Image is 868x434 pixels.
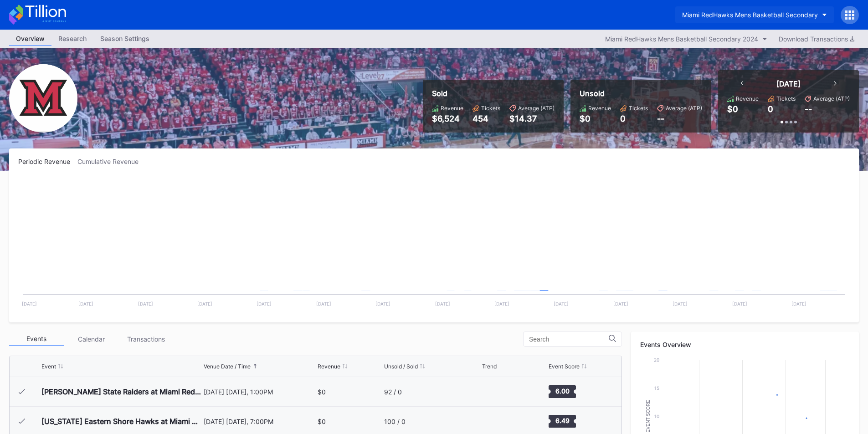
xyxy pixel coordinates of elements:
[494,301,509,306] text: [DATE]
[554,301,569,306] text: [DATE]
[318,418,326,425] div: $0
[482,410,509,433] svg: Chart title
[675,6,834,23] button: Miami RedHawks Mens Basketball Secondary
[555,417,569,424] text: 6.49
[77,158,146,165] div: Cumulative Revenue
[318,388,326,396] div: $0
[41,417,201,426] div: [US_STATE] Eastern Shore Hawks at Miami RedHawks Mens Basketball
[18,177,850,313] svg: Chart title
[657,114,702,123] div: --
[316,301,331,306] text: [DATE]
[736,95,759,102] div: Revenue
[620,114,648,123] div: 0
[776,79,801,88] div: [DATE]
[654,357,659,363] text: 20
[555,387,569,395] text: 6.00
[482,380,509,403] svg: Chart title
[204,363,251,370] div: Venue Date / Time
[384,388,402,396] div: 92 / 0
[776,95,796,102] div: Tickets
[9,32,51,46] a: Overview
[529,336,609,343] input: Search
[580,114,611,123] div: $0
[9,64,77,133] img: Miami_RedHawks_Mens_Basketball_Secondary.png
[727,104,738,114] div: $0
[64,332,118,346] div: Calendar
[640,341,850,348] div: Events Overview
[118,332,173,346] div: Transactions
[41,387,201,396] div: [PERSON_NAME] State Raiders at Miami RedHawks Mens Basketball
[613,301,628,306] text: [DATE]
[673,301,688,306] text: [DATE]
[518,105,555,112] div: Average (ATP)
[646,400,651,433] text: Event Score
[51,32,93,45] div: Research
[509,114,555,123] div: $14.37
[78,301,93,306] text: [DATE]
[654,385,659,391] text: 15
[588,105,611,112] div: Revenue
[204,418,316,425] div: [DATE] [DATE], 7:00PM
[473,114,500,123] div: 454
[384,363,418,370] div: Unsold / Sold
[629,105,648,112] div: Tickets
[805,104,812,114] div: --
[204,388,316,396] div: [DATE] [DATE], 1:00PM
[93,32,156,46] a: Season Settings
[22,301,37,306] text: [DATE]
[779,35,854,43] div: Download Transactions
[435,301,450,306] text: [DATE]
[138,301,153,306] text: [DATE]
[813,95,850,102] div: Average (ATP)
[666,105,702,112] div: Average (ATP)
[375,301,390,306] text: [DATE]
[257,301,272,306] text: [DATE]
[791,301,806,306] text: [DATE]
[605,35,758,43] div: Miami RedHawks Mens Basketball Secondary 2024
[482,363,497,370] div: Trend
[432,114,463,123] div: $6,524
[197,301,212,306] text: [DATE]
[9,332,64,346] div: Events
[18,158,77,165] div: Periodic Revenue
[682,11,818,19] div: Miami RedHawks Mens Basketball Secondary
[481,105,500,112] div: Tickets
[580,89,702,98] div: Unsold
[732,301,747,306] text: [DATE]
[51,32,93,46] a: Research
[432,89,555,98] div: Sold
[384,418,406,425] div: 100 / 0
[549,363,580,370] div: Event Score
[93,32,156,45] div: Season Settings
[774,33,859,45] button: Download Transactions
[768,104,773,114] div: 0
[654,414,659,419] text: 10
[41,363,56,370] div: Event
[318,363,340,370] div: Revenue
[601,33,772,45] button: Miami RedHawks Mens Basketball Secondary 2024
[441,105,463,112] div: Revenue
